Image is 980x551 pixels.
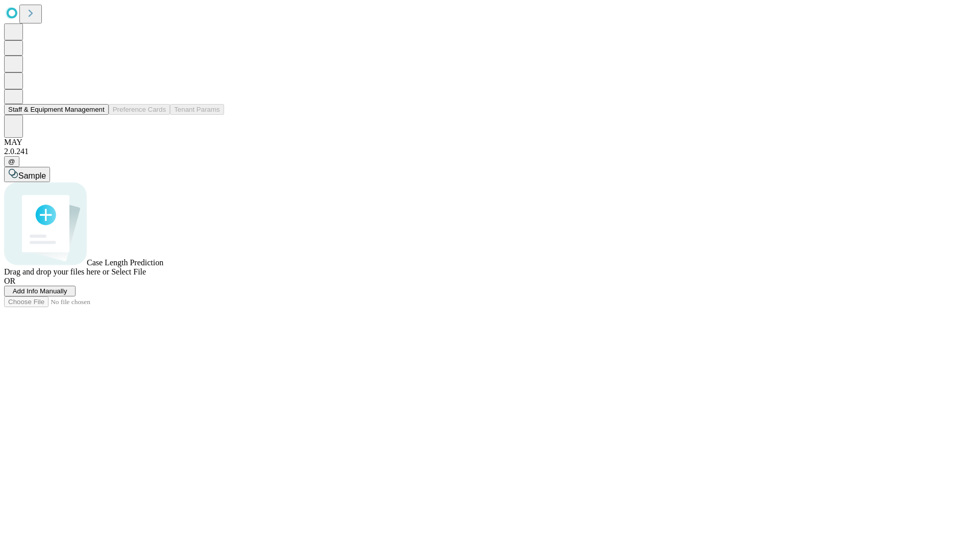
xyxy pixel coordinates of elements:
span: Case Length Prediction [87,258,163,267]
span: Select File [111,267,146,276]
button: Preference Cards [109,104,170,115]
span: OR [4,277,15,285]
button: Sample [4,167,50,182]
div: MAY [4,138,976,147]
span: Drag and drop your files here or [4,267,109,276]
span: @ [8,158,15,165]
button: Add Info Manually [4,286,76,296]
span: Add Info Manually [13,287,67,295]
div: 2.0.241 [4,147,976,156]
span: Sample [18,171,46,180]
button: @ [4,156,19,167]
button: Staff & Equipment Management [4,104,109,115]
button: Tenant Params [170,104,224,115]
